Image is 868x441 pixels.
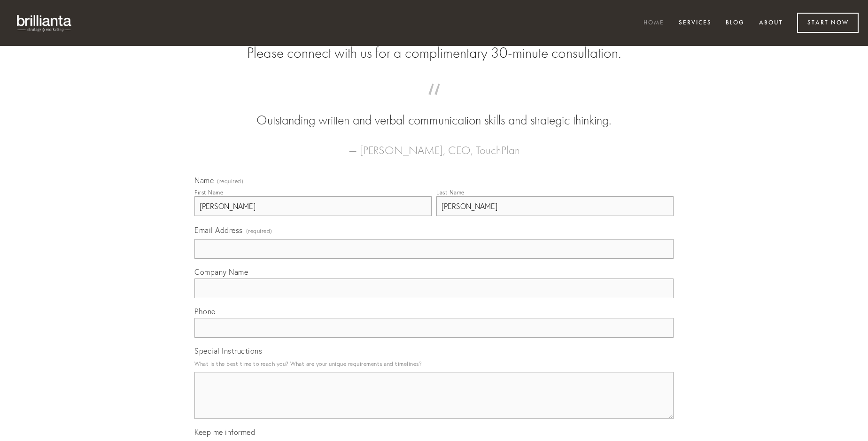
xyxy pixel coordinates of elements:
[194,189,223,196] div: First Name
[209,130,659,160] figcaption: — [PERSON_NAME], CEO, TouchPlan
[194,346,262,356] span: Special Instructions
[217,178,243,184] span: (required)
[194,44,674,62] h2: Please connect with us for a complimentary 30-minute consultation.
[797,13,859,33] a: Start Now
[209,93,659,130] blockquote: Outstanding written and verbal communication skills and strategic thinking.
[673,15,718,31] a: Services
[720,15,751,31] a: Blog
[753,15,789,31] a: About
[246,224,272,237] span: (required)
[194,267,248,277] span: Company Name
[9,9,80,37] img: brillianta - research, strategy, marketing
[194,176,214,185] span: Name
[637,15,670,31] a: Home
[194,225,243,235] span: Email Address
[194,307,216,316] span: Phone
[194,427,255,437] span: Keep me informed
[194,357,674,370] p: What is the best time to reach you? What are your unique requirements and timelines?
[436,189,465,196] div: Last Name
[209,93,659,111] span: “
